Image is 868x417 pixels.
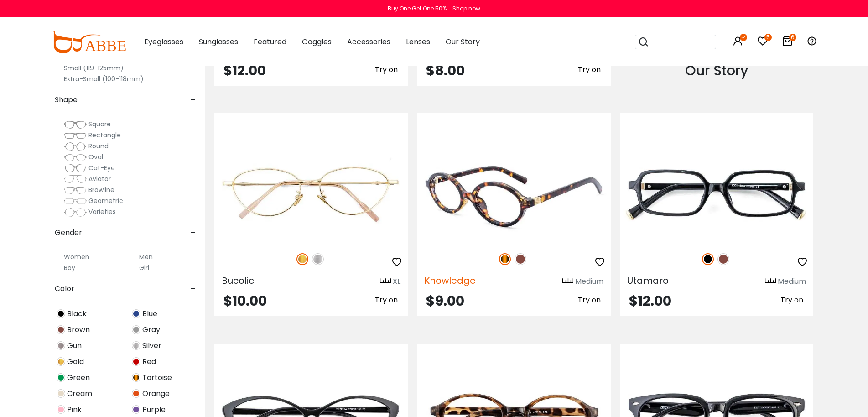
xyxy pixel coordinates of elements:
[57,309,65,318] img: Black
[702,253,714,265] img: Black
[67,356,84,367] span: Gold
[388,5,447,13] div: Buy One Get One 50%
[88,120,111,129] span: Square
[620,146,813,243] img: Black Utamaro - TR ,Universal Bridge Fit
[627,274,669,287] span: Utamaro
[57,325,65,334] img: Brown
[789,34,796,41] i: 6
[142,372,172,383] span: Tortoise
[132,357,140,366] img: Red
[142,308,157,319] span: Blue
[372,64,400,76] button: Try on
[132,309,140,318] img: Blue
[372,294,400,306] button: Try on
[57,357,65,366] img: Gold
[55,222,82,244] span: Gender
[778,276,806,287] div: Medium
[254,36,286,47] span: Featured
[515,253,526,265] img: Brown
[64,63,124,73] label: Small (119-125mm)
[64,251,89,262] label: Women
[132,373,140,382] img: Tortoise
[578,295,601,305] span: Try on
[620,60,813,81] div: Our Story
[223,61,266,80] span: $12.00
[190,278,196,300] span: -
[64,197,87,206] img: Geometric.png
[417,146,610,243] img: Tortoise Knowledge - Acetate ,Universal Bridge Fit
[57,373,65,382] img: Green
[64,142,87,151] img: Round.png
[575,294,603,306] button: Try on
[64,175,87,184] img: Aviator.png
[222,274,254,287] span: Bucolic
[88,163,115,172] span: Cat-Eye
[57,405,65,414] img: Pink
[57,389,65,398] img: Cream
[67,340,82,351] span: Gun
[764,34,772,41] i: 5
[64,131,87,140] img: Rectangle.png
[132,389,140,398] img: Orange
[88,152,103,162] span: Oval
[88,141,109,151] span: Round
[406,36,430,47] span: Lenses
[55,278,74,300] span: Color
[67,308,87,319] span: Black
[223,291,267,311] span: $10.00
[778,294,806,306] button: Try on
[782,37,793,48] a: 6
[88,130,121,140] span: Rectangle
[88,207,116,216] span: Varieties
[142,388,170,399] span: Orange
[424,274,476,287] span: Knowledge
[88,185,114,194] span: Browline
[190,222,196,244] span: -
[757,37,768,48] a: 5
[452,5,480,13] div: Shop now
[51,31,126,53] img: abbeglasses.com
[448,5,480,12] a: Shop now
[88,196,123,205] span: Geometric
[214,146,408,243] img: Gold Bucolic - Metal ,Adjust Nose Pads
[64,153,87,162] img: Oval.png
[142,356,156,367] span: Red
[629,291,671,311] span: $12.00
[562,278,573,285] img: size ruler
[426,291,464,311] span: $9.00
[765,278,776,285] img: size ruler
[144,36,183,47] span: Eyeglasses
[312,253,324,265] img: Silver
[499,253,511,265] img: Tortoise
[132,405,140,414] img: Purple
[55,89,78,111] span: Shape
[347,36,390,47] span: Accessories
[64,164,87,173] img: Cat-Eye.png
[296,253,308,265] img: Gold
[88,174,111,183] span: Aviator
[132,325,140,334] img: Gray
[575,64,603,76] button: Try on
[426,61,465,80] span: $8.00
[375,295,398,305] span: Try on
[132,341,140,350] img: Silver
[142,404,166,415] span: Purple
[64,208,87,217] img: Varieties.png
[67,404,82,415] span: Pink
[142,324,160,335] span: Gray
[67,324,90,335] span: Brown
[446,36,480,47] span: Our Story
[67,372,90,383] span: Green
[199,36,238,47] span: Sunglasses
[139,251,153,262] label: Men
[67,388,92,399] span: Cream
[64,262,75,273] label: Boy
[139,262,149,273] label: Girl
[375,64,398,75] span: Try on
[717,253,729,265] img: Brown
[64,73,144,84] label: Extra-Small (100-118mm)
[190,89,196,111] span: -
